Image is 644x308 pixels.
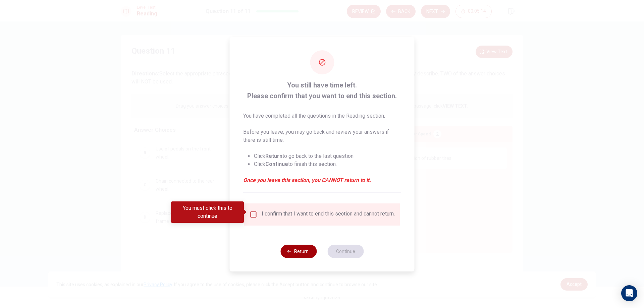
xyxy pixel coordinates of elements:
span: You must click this to continue [250,210,258,219]
strong: Continue [265,161,288,167]
li: Click to go back to the last question [254,152,401,160]
div: I confirm that I want to end this section and cannot return. [262,210,395,219]
p: Before you leave, you may go back and review your answers if there is still time. [243,128,401,144]
div: You must click this to continue [171,201,244,223]
button: Continue [327,245,364,258]
button: Return [280,245,317,258]
li: Click to finish this section. [254,160,401,168]
em: Once you leave this section, you CANNOT return to it. [243,176,401,184]
div: Open Intercom Messenger [621,285,637,301]
p: You have completed all the questions in the Reading section. [243,112,401,120]
span: You still have time left. Please confirm that you want to end this section. [243,80,401,101]
strong: Return [265,153,282,159]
